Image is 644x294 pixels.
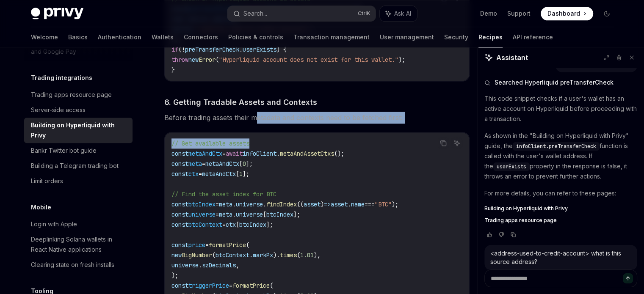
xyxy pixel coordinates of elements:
a: API reference [513,27,553,47]
span: "BTC" [375,201,392,208]
span: new [171,251,182,259]
span: ); [171,272,178,279]
span: ) [321,201,324,208]
span: asset [331,201,348,208]
span: btcIndex [266,211,293,218]
span: const [171,201,188,208]
span: universe [236,201,263,208]
a: Bankr Twitter bot guide [24,143,133,158]
span: Trading apps resource page [484,217,557,224]
span: = [216,201,219,208]
span: btcIndex [188,201,216,208]
span: ]; [266,221,273,228]
button: Ask AI [380,6,417,21]
a: Welcome [31,27,58,47]
a: Basics [68,27,88,47]
span: const [171,211,188,218]
span: new [188,56,199,63]
p: For more details, you can refer to these pages: [484,188,637,198]
span: Building on Hyperliquid with Privy [484,205,568,212]
span: const [171,221,188,228]
button: Toggle dark mode [600,7,614,20]
p: This code snippet checks if a user's wallet has an active account on Hyperliquid before proceedin... [484,93,637,124]
span: ). [273,251,280,259]
span: BigNumber [182,251,212,259]
a: Building on Hyperliquid with Privy [484,205,637,212]
a: Demo [480,9,497,18]
span: = [216,211,219,218]
a: Support [507,9,531,18]
span: (); [334,150,344,157]
div: Deeplinking Solana wallets in React Native applications [31,234,127,255]
span: userExists [497,163,526,170]
button: Copy the contents from the code block [438,137,449,148]
span: asset [304,201,321,208]
span: ! [182,46,185,53]
h5: Trading integrations [31,73,92,83]
button: Send message [623,273,633,283]
span: ) { [276,46,287,53]
span: . [276,150,280,157]
span: btcIndex [239,221,266,228]
a: Security [444,27,468,47]
span: [ [236,221,239,228]
span: if [171,46,178,53]
span: price [188,241,205,249]
a: Trading apps resource page [24,87,133,102]
a: Server-side access [24,102,133,118]
div: Building on Hyperliquid with Privy [31,120,127,140]
span: metaAndAssetCtxs [280,150,334,157]
span: 1.01 [300,251,314,259]
span: ( [270,282,273,289]
span: const [171,160,188,168]
a: Transaction management [293,27,370,47]
span: ]; [293,211,300,218]
span: formatPrice [232,282,270,289]
span: ( [297,251,300,259]
span: Assistant [496,52,528,63]
span: btcContext [216,251,249,259]
span: ), [314,251,321,259]
span: const [171,241,188,249]
button: Searched Hyperliquid preTransferCheck [484,78,637,87]
span: times [280,251,297,259]
span: ); [392,201,398,208]
span: name [351,201,365,208]
a: Authentication [98,27,141,47]
div: Search... [243,8,267,19]
span: = [199,170,202,178]
span: btcContext [188,221,222,228]
span: formatPrice [209,241,246,249]
span: => [324,201,331,208]
span: ctx [226,221,236,228]
span: 6. Getting Tradable Assets and Contexts [164,96,317,108]
span: Error [199,56,216,63]
span: [ [263,211,266,218]
span: meta [188,160,202,168]
span: ( [178,46,182,53]
span: 1 [239,170,243,178]
a: Trading apps resource page [484,217,637,224]
span: await [226,150,243,157]
span: infoClient [243,150,276,157]
span: szDecimals [202,261,236,269]
span: infoClient.preTransferCheck [516,143,596,150]
span: . [199,261,202,269]
div: <address-used-to-credit-account> what is this source address? [490,249,631,266]
span: . [232,211,236,218]
span: Before trading assets their metadata and contexts need to be fetched first: [164,112,470,124]
span: Dashboard [547,9,580,18]
span: ); [398,56,405,63]
div: Trading apps resource page [31,90,112,100]
span: const [171,282,188,289]
div: Clearing state on fresh installs [31,260,114,270]
a: Policies & controls [228,27,283,47]
span: "Hyperliquid account does not exist for this wallet." [219,56,398,63]
span: preTransferCheck [185,46,239,53]
span: (( [297,201,304,208]
span: ( [216,56,219,63]
div: Building a Telegram trading bot [31,161,119,171]
span: ]; [246,160,253,168]
span: = [229,282,232,289]
div: Limit orders [31,176,63,186]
